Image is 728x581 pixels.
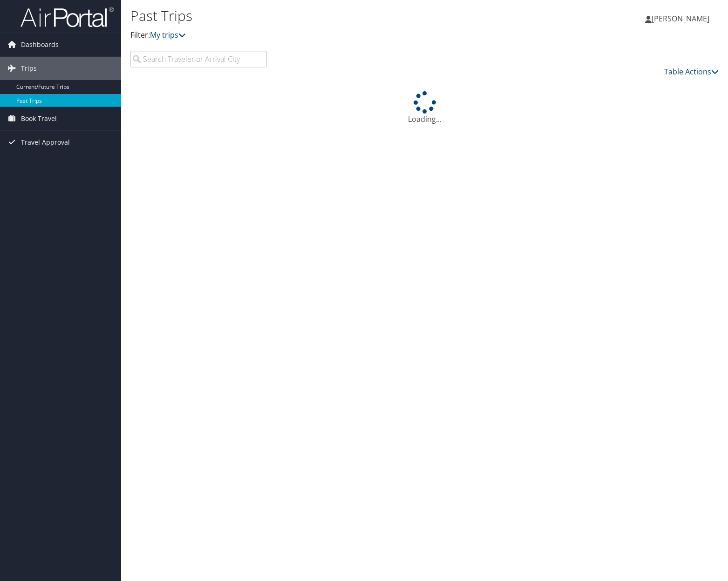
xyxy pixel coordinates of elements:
span: [PERSON_NAME] [652,13,709,24]
div: Loading... [130,91,719,125]
a: My trips [150,30,186,40]
input: Search Traveler or Arrival City [130,51,267,67]
p: Filter: [130,29,523,41]
span: Travel Approval [21,131,70,154]
a: [PERSON_NAME] [645,5,719,33]
span: Book Travel [21,107,57,130]
span: Dashboards [21,33,59,56]
a: Table Actions [664,67,719,77]
img: airportal-logo.png [20,6,114,28]
h1: Past Trips [130,6,523,26]
span: Trips [21,57,37,80]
